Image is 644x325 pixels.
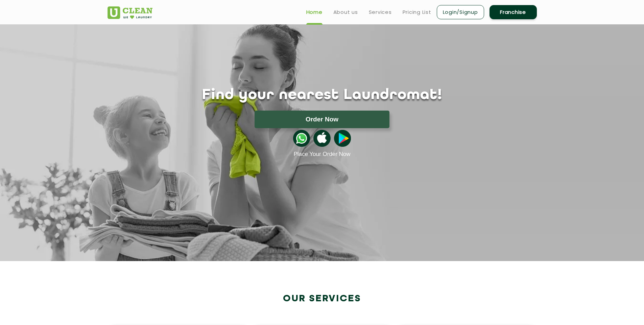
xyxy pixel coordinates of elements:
button: Order Now [255,111,389,128]
a: Pricing List [403,8,431,16]
a: Services [369,8,392,16]
a: Place Your Order Now [293,151,350,158]
a: Home [306,8,323,16]
a: About us [333,8,358,16]
a: Franchise [490,5,537,19]
img: playstoreicon.png [334,130,351,147]
h2: Our Services [108,293,537,304]
img: UClean Laundry and Dry Cleaning [108,6,152,19]
img: whatsappicon.png [293,130,310,147]
h1: Find your nearest Laundromat! [102,87,542,104]
img: apple-icon.png [313,130,330,147]
a: Login/Signup [437,5,484,19]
